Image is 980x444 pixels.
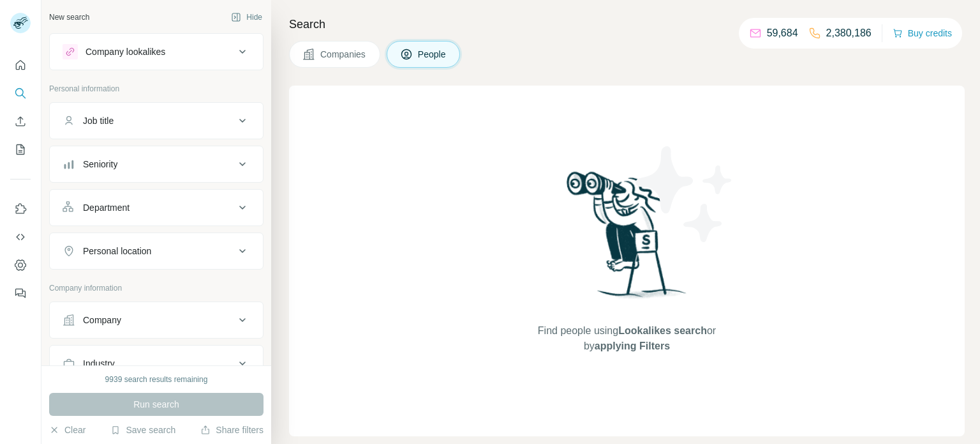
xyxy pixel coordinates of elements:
[222,8,271,27] button: Hide
[595,341,670,351] span: applying Filters
[49,282,264,294] p: Company information
[105,374,208,385] div: 9939 search results remaining
[524,323,729,354] span: Find people using or by
[50,348,263,379] button: Industry
[10,197,31,220] button: Use Surfe on LinkedIn
[49,83,264,95] p: Personal information
[10,226,31,249] button: Use Surfe API
[50,236,263,266] button: Personal location
[418,48,447,61] span: People
[200,424,264,436] button: Share filters
[83,245,151,257] div: Personal location
[10,82,31,105] button: Search
[50,105,263,136] button: Job title
[10,54,31,77] button: Quick start
[10,138,31,161] button: My lists
[83,357,115,370] div: Industry
[49,11,89,23] div: New search
[289,15,965,33] h4: Search
[110,424,175,436] button: Save search
[83,158,117,171] div: Seniority
[767,26,798,41] p: 59,684
[50,305,263,335] button: Company
[10,254,31,277] button: Dashboard
[627,137,742,252] img: Surfe Illustration - Stars
[10,282,31,305] button: Feedback
[893,24,952,42] button: Buy credits
[83,114,114,127] div: Job title
[320,48,367,61] span: Companies
[50,36,263,67] button: Company lookalikes
[83,314,121,326] div: Company
[83,201,130,214] div: Department
[50,149,263,180] button: Seniority
[10,110,31,133] button: Enrich CSV
[50,192,263,223] button: Department
[618,325,707,336] span: Lookalikes search
[826,26,872,41] p: 2,380,186
[561,168,694,310] img: Surfe Illustration - Woman searching with binoculars
[49,424,85,436] button: Clear
[85,45,165,58] div: Company lookalikes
